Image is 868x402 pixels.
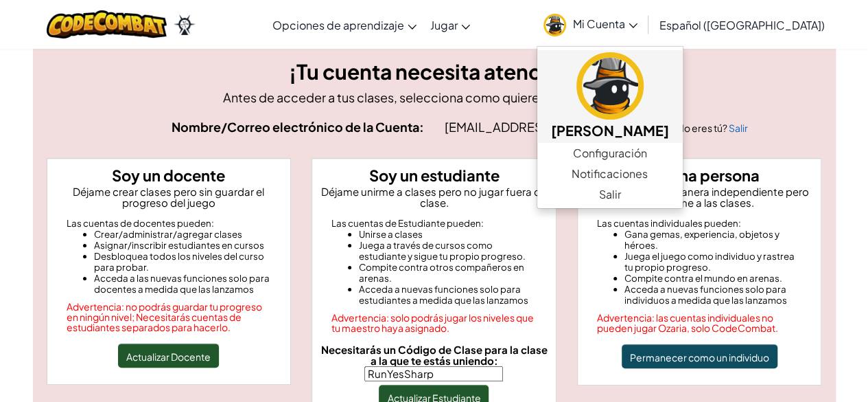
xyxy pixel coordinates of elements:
[537,50,683,143] a: [PERSON_NAME]
[599,187,621,201] font: Salir
[622,344,777,368] button: Permanecer como un individuo
[573,16,625,31] font: Mi Cuenta
[537,184,683,205] a: Salir
[289,58,580,85] font: ¡Tu cuenta necesita atención!
[359,239,526,262] font: Juega a través de cursos como estudiante y sigue tu propio progreso.
[331,311,534,334] font: Advertencia: solo podrás jugar los niveles que tu maestro haya asignado.
[94,250,264,273] font: Desbloquea todos los niveles del curso para probar.
[572,166,648,181] font: Notificaciones
[118,344,219,368] button: Actualizar Docente
[94,228,242,240] font: Crear/administrar/agregar clases
[94,272,270,295] font: Acceda a las nuevas funciones solo para docentes a medida que las lanzamos
[537,164,683,184] a: Notificaciones
[576,52,644,120] img: avatar
[430,18,458,32] font: Jugar
[597,217,741,229] font: Las cuentas individuales pueden:
[174,14,196,35] img: Ozaria
[67,300,262,333] font: Advertencia: no podrás guardar tu progreso en ningún nivel; Necesitarás cuentas de estudiantes se...
[659,18,825,32] font: Español ([GEOGRAPHIC_DATA])
[368,166,499,185] font: Soy un estudiante
[551,122,669,139] font: [PERSON_NAME]
[624,250,795,273] font: Juega el juego como individuo y rastrea tu propio progreso.
[423,6,477,43] a: Jugar
[320,343,547,367] font: Necesitarás un Código de Clase para la clase a la que te estás uniendo:
[266,6,423,43] a: Opciones de aprendizaje
[321,185,547,209] font: Déjame unirme a clases pero no jugar fuera de clase.
[272,18,404,32] font: Opciones de aprendizaje
[590,185,809,209] font: Déjame jugar de manera independiente pero no unirme a las clases.
[73,185,264,209] font: Déjame crear clases pero sin guardar el progreso del juego
[364,366,503,381] input: Necesitarás un Código de Clase para la clase a la que te estás uniendo:
[624,283,787,306] font: Acceda a nuevas funciones solo para individuos a medida que las lanzamos
[537,143,683,164] a: Configuración
[640,166,760,185] font: Soy una persona
[359,228,423,240] font: Unirse a clases
[223,89,645,105] font: Antes de acceder a tus clases, selecciona como quieres usar esta cuenta.
[359,283,528,306] font: Acceda a nuevas funciones solo para estudiantes a medida que las lanzamos
[126,350,211,363] font: Actualizar Docente
[653,6,832,43] a: Español ([GEOGRAPHIC_DATA])
[624,272,782,284] font: Compite contra el mundo en arenas.
[630,351,769,364] font: Permanecer como un individuo
[172,119,424,135] font: Nombre/Correo electrónico de la Cuenta:
[543,14,566,36] img: avatar
[624,228,779,251] font: Gana gemas, experiencia, objetos y héroes.
[537,3,644,46] a: Mi Cuenta
[359,261,524,284] font: Compite contra otros compañeros en arenas.
[112,166,225,185] font: Soy un docente
[597,311,778,334] font: Advertencia: las cuentas individuales no pueden jugar Ozaria, solo CodeCombat.
[67,217,214,229] font: Las cuentas de docentes pueden:
[94,239,264,251] font: Asignar/inscribir estudiantes en cursos
[573,146,647,160] font: Configuración
[331,217,484,229] font: Las cuentas de Estudiante pueden:
[729,122,748,134] a: Salir
[445,119,657,135] font: [EMAIL_ADDRESS][DOMAIN_NAME]
[672,122,727,134] font: ¿No eres tú?
[47,10,167,38] img: Logotipo de CodeCombat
